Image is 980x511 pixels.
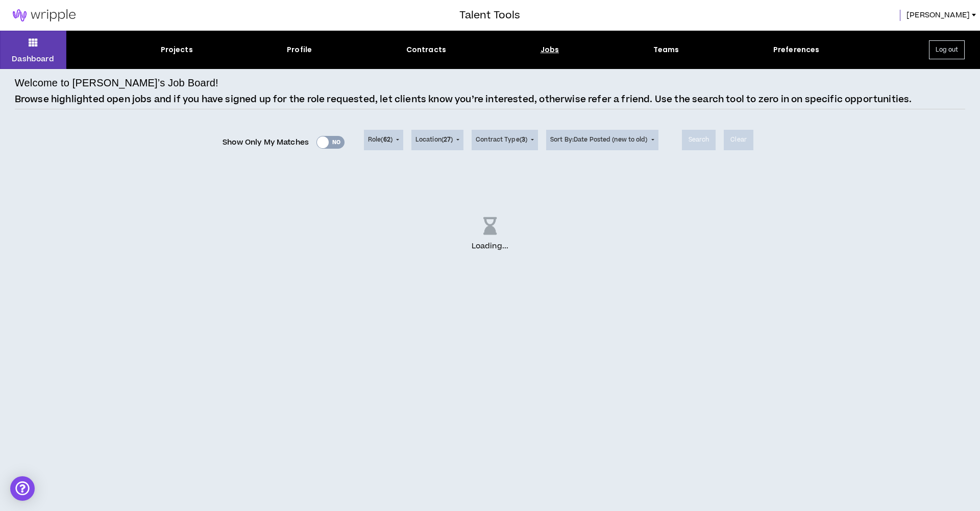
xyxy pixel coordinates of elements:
[15,75,218,90] h4: Welcome to [PERSON_NAME]’s Job Board!
[406,44,446,55] div: Contracts
[12,54,54,64] p: Dashboard
[364,130,403,150] button: Role(62)
[472,241,508,252] p: Loading ...
[415,135,453,145] span: Location ( )
[724,130,753,150] button: Clear
[287,44,312,55] div: Profile
[476,135,527,145] span: Contract Type ( )
[15,93,912,106] p: Browse highlighted open jobs and if you have signed up for the role requested, let clients know y...
[929,40,965,59] button: Log out
[444,135,451,144] span: 27
[522,135,525,144] span: 3
[161,44,193,55] div: Projects
[546,130,658,150] button: Sort By:Date Posted (new to old)
[773,44,820,55] div: Preferences
[682,130,716,150] button: Search
[10,476,35,501] div: Open Intercom Messenger
[368,135,393,145] span: Role ( )
[383,135,390,144] span: 62
[459,8,520,23] h3: Talent Tools
[653,44,679,55] div: Teams
[550,135,648,144] span: Sort By: Date Posted (new to old)
[472,130,538,150] button: Contract Type(3)
[411,130,463,150] button: Location(27)
[906,10,970,21] span: [PERSON_NAME]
